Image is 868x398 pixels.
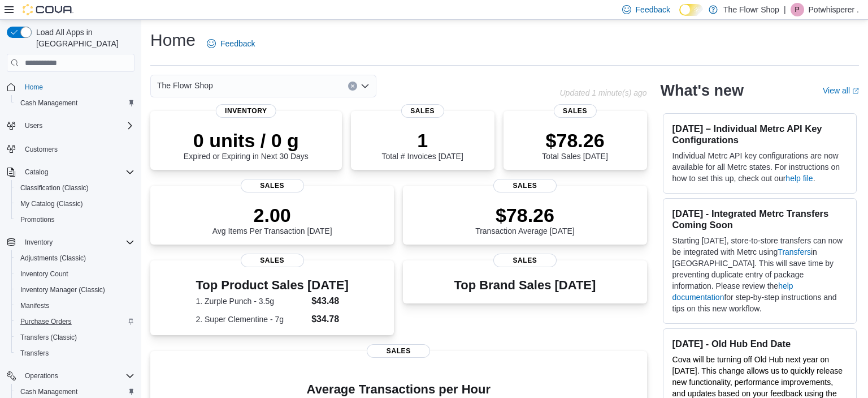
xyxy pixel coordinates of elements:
button: Catalog [2,164,139,180]
span: Sales [553,104,596,118]
dd: $43.48 [311,294,349,308]
span: My Catalog (Classic) [20,199,83,208]
div: Transaction Average [DATE] [475,204,575,236]
span: Feedback [220,38,255,49]
button: Promotions [11,212,139,228]
h3: Top Brand Sales [DATE] [454,279,596,292]
button: Customers [2,140,139,157]
p: Updated 1 minute(s) ago [559,88,646,97]
span: Customers [20,142,134,156]
img: Cova [23,4,73,15]
span: Load All Apps in [GEOGRAPHIC_DATA] [32,27,134,49]
a: help documentation [672,281,793,302]
h2: What's new [661,82,744,100]
span: Sales [241,254,304,267]
button: Users [20,119,47,132]
span: Transfers [20,349,49,358]
span: Users [25,121,42,130]
h4: Average Transactions per Hour [159,383,638,396]
button: Operations [20,369,63,383]
button: Clear input [348,82,357,91]
h3: Top Product Sales [DATE] [196,279,348,292]
span: The Flowr Shop [157,79,213,92]
p: Individual Metrc API key configurations are now available for all Metrc states. For instructions ... [672,150,847,184]
h3: [DATE] - Old Hub End Date [672,338,847,349]
div: Potwhisperer . [791,3,804,16]
dt: 2. Super Clementine - 7g [196,314,307,325]
p: | [784,3,786,16]
a: Cash Management [16,96,82,110]
h1: Home [150,29,196,52]
a: Transfers [778,247,811,256]
span: Inventory [216,104,276,118]
span: Purchase Orders [16,315,134,328]
span: Operations [20,369,134,383]
dd: $34.78 [311,313,349,326]
button: Cash Management [11,95,139,111]
button: Catalog [20,165,53,179]
span: Feedback [636,4,670,15]
a: Transfers (Classic) [16,331,81,344]
span: Manifests [16,299,134,313]
span: Cash Management [20,99,77,108]
a: My Catalog (Classic) [16,197,88,211]
input: Dark Mode [679,4,703,16]
span: Home [25,83,43,92]
span: Purchase Orders [20,317,72,326]
a: Transfers [16,346,53,360]
a: View allExternal link [823,86,859,95]
button: Inventory Count [11,266,139,282]
p: $78.26 [542,129,607,152]
span: Inventory Count [16,267,134,281]
span: Adjustments (Classic) [20,254,86,263]
span: Sales [241,179,304,192]
span: Operations [25,371,58,380]
a: Customers [20,143,62,156]
span: Sales [367,344,430,358]
span: My Catalog (Classic) [16,197,134,211]
button: Inventory [20,236,57,249]
h3: [DATE] - Integrated Metrc Transfers Coming Soon [672,208,847,230]
a: Classification (Classic) [16,181,93,195]
span: Promotions [20,215,55,224]
button: Classification (Classic) [11,180,139,196]
p: Starting [DATE], store-to-store transfers can now be integrated with Metrc using in [GEOGRAPHIC_D... [672,235,847,314]
div: Total Sales [DATE] [542,129,607,161]
span: Transfers (Classic) [16,331,134,344]
div: Avg Items Per Transaction [DATE] [212,204,332,236]
span: Sales [493,179,557,192]
h3: [DATE] – Individual Metrc API Key Configurations [672,123,847,145]
span: Inventory Manager (Classic) [16,283,134,297]
button: Operations [2,368,139,384]
span: Users [20,119,134,132]
span: Catalog [25,168,48,177]
p: 0 units / 0 g [184,129,309,152]
span: P [795,3,800,16]
a: Adjustments (Classic) [16,251,90,265]
span: Sales [401,104,444,118]
button: Inventory Manager (Classic) [11,282,139,298]
button: Transfers (Classic) [11,329,139,345]
a: Inventory Manager (Classic) [16,283,110,297]
p: 1 [381,129,463,152]
button: Manifests [11,298,139,314]
span: Transfers (Classic) [20,333,77,342]
button: Open list of options [361,82,370,91]
span: Inventory [20,236,134,249]
button: Inventory [2,234,139,250]
span: Customers [25,145,58,154]
a: Feedback [202,32,259,55]
svg: External link [852,88,859,95]
span: Sales [493,254,557,267]
button: Purchase Orders [11,314,139,329]
button: My Catalog (Classic) [11,196,139,212]
p: 2.00 [212,204,332,226]
a: help file [785,174,813,183]
a: Purchase Orders [16,315,76,328]
span: Inventory Manager (Classic) [20,285,105,294]
span: Adjustments (Classic) [16,251,134,265]
span: Inventory [25,238,53,247]
span: Catalog [20,165,134,179]
p: $78.26 [475,204,575,226]
a: Manifests [16,299,54,313]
